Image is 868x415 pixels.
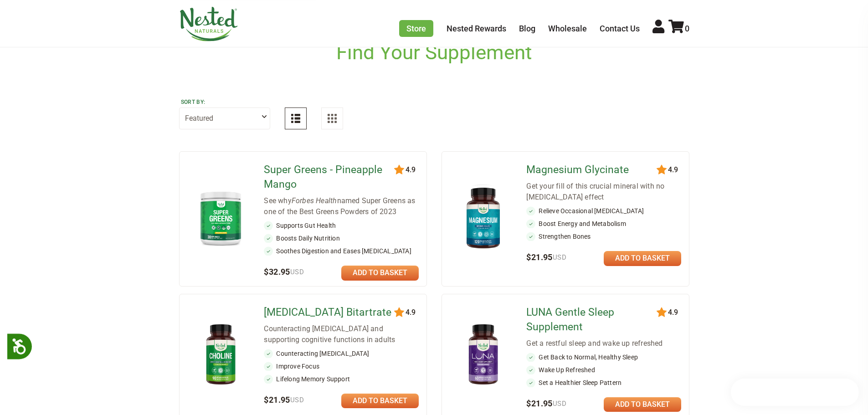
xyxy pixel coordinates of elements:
[526,252,566,262] span: $21.95
[553,253,566,261] span: USD
[526,338,681,349] div: Get a restful sleep and wake up refreshed
[526,232,681,241] li: Strengthen Bones
[526,163,658,177] a: Magnesium Glycinate
[179,7,238,41] img: Nested Naturals
[264,395,304,405] span: $21.95
[526,206,681,215] li: Relieve Occasional [MEDICAL_DATA]
[264,349,419,358] li: Counteracting [MEDICAL_DATA]
[264,362,419,371] li: Improve Focus
[264,234,419,243] li: Boosts Daily Nutrition
[181,98,268,106] label: Sort by:
[194,187,247,249] img: Super Greens - Pineapple Mango
[553,400,566,408] span: USD
[290,396,304,404] span: USD
[600,24,640,33] a: Contact Us
[447,24,506,33] a: Nested Rewards
[291,114,300,123] img: List
[526,219,681,228] li: Boost Energy and Metabolism
[731,379,859,406] iframe: Button to open loyalty program pop-up
[264,163,395,192] a: Super Greens - Pineapple Mango
[328,114,337,123] img: Grid
[264,195,419,217] div: See why named Super Greens as one of the Best Greens Powders of 2023
[457,320,510,390] img: LUNA Gentle Sleep Supplement
[336,41,532,64] h1: Find Your Supplement
[399,20,433,37] a: Store
[519,24,535,33] a: Blog
[526,399,566,408] span: $21.95
[526,181,681,203] div: Get your fill of this crucial mineral with no [MEDICAL_DATA] effect
[264,221,419,230] li: Supports Gut Health
[264,246,419,256] li: Soothes Digestion and Eases [MEDICAL_DATA]
[292,196,337,205] em: Forbes Health
[194,320,247,390] img: Choline Bitartrate
[526,365,681,374] li: Wake Up Refreshed
[526,353,681,362] li: Get Back to Normal, Healthy Sleep
[457,183,510,253] img: Magnesium Glycinate
[526,378,681,387] li: Set a Healthier Sleep Pattern
[264,374,419,384] li: Lifelong Memory Support
[548,24,587,33] a: Wholesale
[264,323,419,345] div: Counteracting [MEDICAL_DATA] and supporting cognitive functions in adults
[526,305,658,334] a: LUNA Gentle Sleep Supplement
[264,305,395,320] a: [MEDICAL_DATA] Bitartrate
[685,24,689,33] span: 0
[290,268,304,276] span: USD
[264,267,304,277] span: $32.95
[668,24,689,33] a: 0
